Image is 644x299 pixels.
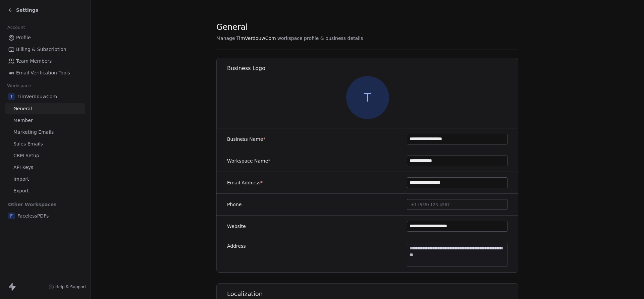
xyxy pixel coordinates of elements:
[5,115,85,126] a: Member
[227,290,519,298] h1: Localization
[49,284,86,290] a: Help & Support
[13,117,33,124] span: Member
[13,164,33,171] span: API Keys
[13,187,29,194] span: Export
[407,199,507,210] button: +1 (555) 123-4567
[5,127,85,138] a: Marketing Emails
[227,65,519,72] h1: Business Logo
[236,35,276,42] span: TimVerdouwCom
[346,76,389,119] span: T
[13,129,54,136] span: Marketing Emails
[5,44,85,55] a: Billing & Subscription
[4,81,34,91] span: Workspace
[5,56,85,67] a: Team Members
[227,158,270,164] label: Workspace Name
[5,150,85,161] a: CRM Setup
[8,213,15,219] span: F
[227,136,266,142] label: Business Name
[5,67,85,78] a: Email Verification Tools
[227,201,241,208] label: Phone
[13,105,32,112] span: General
[8,7,38,13] a: Settings
[13,176,29,183] span: Import
[13,152,39,159] span: CRM Setup
[227,179,263,186] label: Email Address
[5,174,85,185] a: Import
[5,32,85,43] a: Profile
[5,162,85,173] a: API Keys
[16,34,31,41] span: Profile
[5,199,59,210] span: Other Workspaces
[17,93,57,100] span: TimVerdouwCom
[5,185,85,196] a: Export
[5,103,85,114] a: General
[55,284,86,290] span: Help & Support
[216,35,235,42] span: Manage
[13,140,43,147] span: Sales Emails
[17,213,49,219] span: FacelessPDFs
[8,93,15,100] span: T
[16,69,70,76] span: Email Verification Tools
[227,223,246,230] label: Website
[16,46,66,53] span: Billing & Subscription
[5,138,85,149] a: Sales Emails
[411,202,450,207] span: +1 (555) 123-4567
[16,7,38,13] span: Settings
[4,22,28,33] span: Account
[216,22,248,32] span: General
[277,35,363,42] span: workspace profile & business details
[227,243,246,249] label: Address
[16,58,52,65] span: Team Members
